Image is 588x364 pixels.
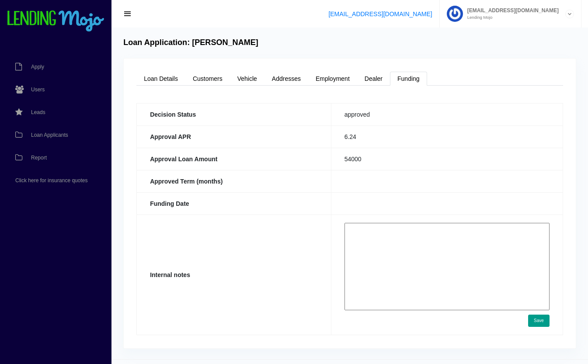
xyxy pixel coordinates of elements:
[447,6,463,22] img: Profile image
[308,72,357,86] a: Employment
[463,8,559,13] span: [EMAIL_ADDRESS][DOMAIN_NAME]
[528,315,550,327] button: Save
[357,72,390,86] a: Dealer
[331,103,563,125] td: approved
[31,110,45,115] span: Leads
[7,10,105,32] img: logo-small.png
[123,38,258,48] h4: Loan Application: [PERSON_NAME]
[185,72,230,86] a: Customers
[31,87,45,92] span: Users
[137,125,331,148] th: Approval APR
[137,215,331,335] th: Internal notes
[328,10,432,17] a: [EMAIL_ADDRESS][DOMAIN_NAME]
[15,178,87,183] span: Click here for insurance quotes
[230,72,264,86] a: Vehicle
[137,192,331,215] th: Funding Date
[331,125,563,148] td: 6.24
[463,15,559,20] small: Lending Mojo
[31,64,44,69] span: Apply
[137,148,331,170] th: Approval Loan Amount
[31,155,47,160] span: Report
[331,148,563,170] td: 54000
[264,72,308,86] a: Addresses
[390,72,427,86] a: Funding
[137,170,331,192] th: Approved Term (months)
[137,103,331,125] th: Decision Status
[31,132,68,138] span: Loan Applicants
[136,72,185,86] a: Loan Details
